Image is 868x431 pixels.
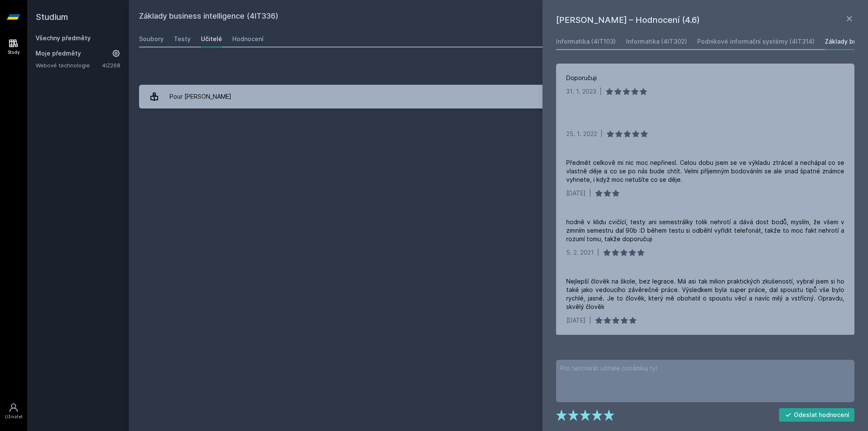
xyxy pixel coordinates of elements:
h2: Základy business intelligence (4IT336) [139,10,763,24]
a: 4IZ268 [102,62,120,69]
div: | [600,87,602,96]
a: Study [2,34,25,60]
a: Soubory [139,31,164,47]
a: Hodnocení [232,31,264,47]
div: Pour [PERSON_NAME] [170,88,231,105]
span: Moje předměty [36,49,81,58]
a: Všechny předměty [36,34,91,42]
a: Pour [PERSON_NAME] 5 hodnocení 4.6 [139,85,858,108]
div: Doporučuji [566,74,597,82]
a: Webové technologie [36,61,102,70]
a: Učitelé [201,31,222,47]
div: Hodnocení [232,35,264,43]
div: Učitelé [201,35,222,43]
div: Soubory [139,35,164,43]
div: Uživatel [5,414,22,420]
div: 31. 1. 2023 [566,87,596,96]
div: Study [8,49,20,56]
a: Testy [174,31,191,47]
a: Uživatel [2,398,25,424]
div: Testy [174,35,191,43]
